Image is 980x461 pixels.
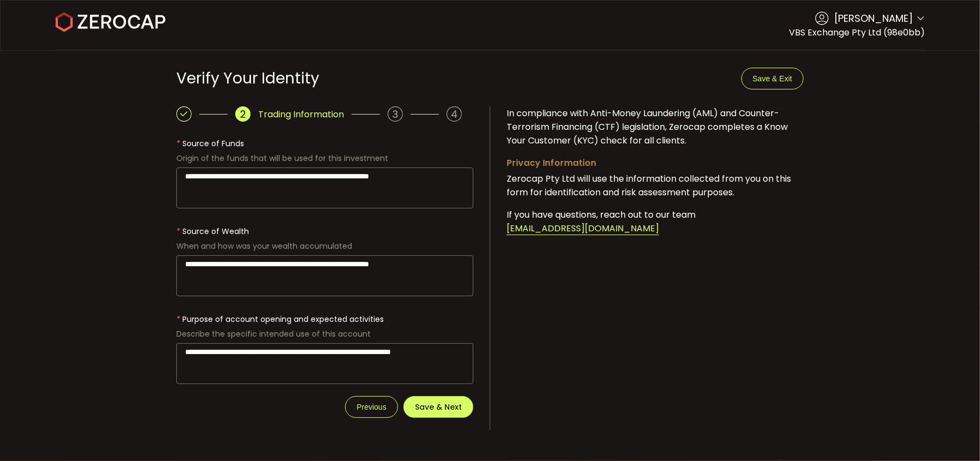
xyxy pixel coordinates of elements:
[507,208,696,221] span: If you have questions, reach out to our team
[176,68,319,89] span: Verify Your Identity
[741,68,804,89] button: Save & Exit
[415,403,462,411] span: Save & Next
[357,403,386,411] span: Previous
[753,74,792,83] span: Save & Exit
[789,26,925,39] span: VBS Exchange Pty Ltd (98e0bb)
[258,107,344,121] span: Trading Information
[853,343,980,461] iframe: Chat Widget
[507,172,791,199] span: Zerocap Pty Ltd will use the information collected from you on this form for identification and r...
[507,157,596,169] span: Privacy Information
[507,107,788,147] span: In compliance with Anti-Money Laundering (AML) and Counter-Terrorism Financing (CTF) legislation,...
[403,396,473,418] button: Save & Next
[345,396,397,418] button: Previous
[834,11,913,26] span: [PERSON_NAME]
[507,222,659,235] span: [EMAIL_ADDRESS][DOMAIN_NAME]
